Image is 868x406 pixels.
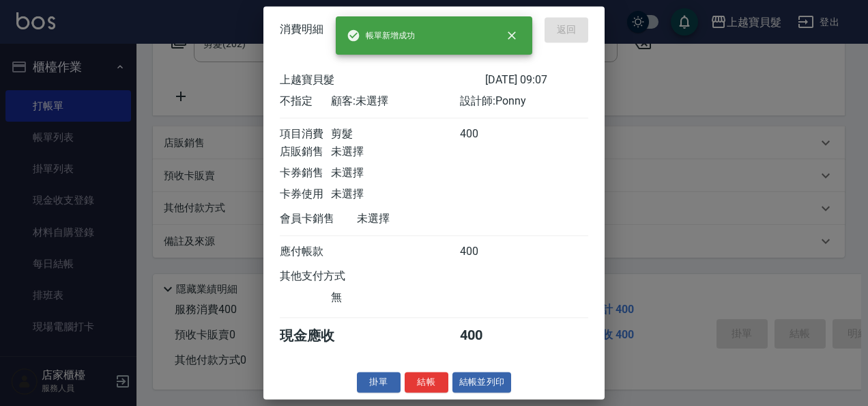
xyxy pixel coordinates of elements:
span: 帳單新增成功 [347,29,415,42]
div: 店販銷售 [280,145,331,159]
button: 結帳並列印 [452,372,512,393]
div: 400 [460,245,511,259]
div: 會員卡銷售 [280,212,357,226]
div: 現金應收 [280,327,357,345]
div: 設計師: Ponny [460,94,588,109]
div: 400 [460,127,511,141]
button: 掛單 [357,372,401,393]
div: 未選擇 [331,187,459,202]
div: 不指定 [280,94,331,109]
div: 其他支付方式 [280,269,383,284]
div: 項目消費 [280,127,331,141]
button: close [497,21,527,51]
div: [DATE] 09:07 [485,73,588,87]
div: 未選擇 [331,145,459,159]
div: 卡券使用 [280,187,331,202]
div: 上越寶貝髮 [280,73,485,87]
button: 結帳 [405,372,448,393]
div: 未選擇 [357,212,485,226]
div: 顧客: 未選擇 [331,94,459,109]
div: 未選擇 [331,166,459,180]
div: 400 [460,327,511,345]
div: 無 [331,290,459,305]
div: 卡券銷售 [280,166,331,180]
span: 消費明細 [280,23,323,37]
div: 應付帳款 [280,245,331,259]
div: 剪髮 [331,127,459,141]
